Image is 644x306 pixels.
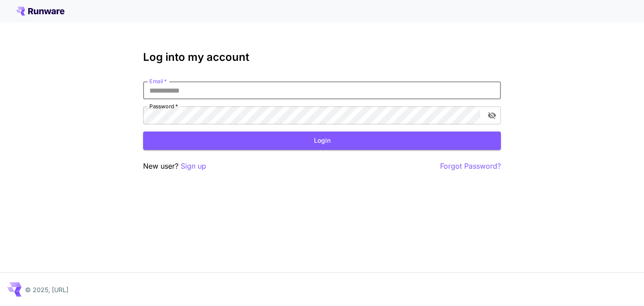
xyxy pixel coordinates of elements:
label: Password [149,102,178,110]
button: toggle password visibility [484,107,500,123]
p: © 2025, [URL] [25,285,68,294]
button: Login [143,132,501,150]
p: New user? [143,161,206,172]
button: Sign up [181,161,206,172]
button: Forgot Password? [440,161,501,172]
label: Email [149,77,167,85]
h3: Log into my account [143,51,501,64]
